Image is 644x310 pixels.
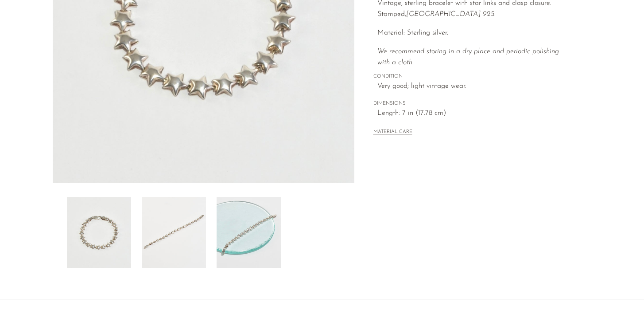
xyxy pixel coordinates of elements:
[217,197,281,268] img: Star Link Bracelet
[142,197,206,268] img: Star Link Bracelet
[373,100,573,108] span: DIMENSIONS
[377,108,573,119] span: Length: 7 in (17.78 cm)
[373,129,412,136] button: MATERIAL CARE
[377,27,573,39] p: Material: Sterling silver.
[67,197,131,268] img: Star Link Bracelet
[406,11,496,18] em: [GEOGRAPHIC_DATA] 925.
[377,81,573,92] span: Very good; light vintage wear.
[373,73,573,81] span: CONDITION
[377,48,559,67] i: We recommend storing in a dry place and periodic polishing with a cloth.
